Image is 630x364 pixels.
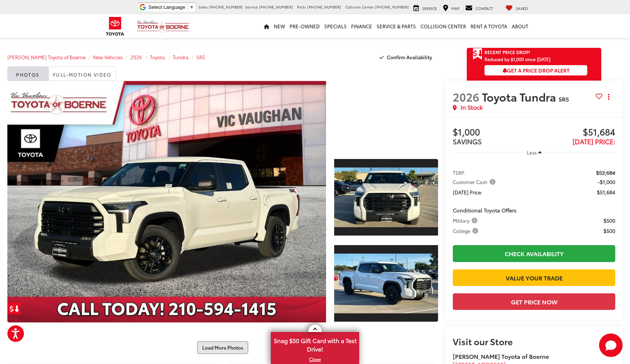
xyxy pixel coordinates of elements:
span: Toyota Tundra [482,89,559,105]
a: Rent a Toyota [468,14,510,38]
a: [PERSON_NAME] Toyota of Boerne [7,54,85,60]
button: Get Price Now [453,293,615,310]
span: SAVINGS [453,137,482,146]
span: $51,684 [597,188,615,196]
div: View Full-Motion Video [334,81,438,150]
a: Finance [349,14,374,38]
a: Value Your Trade [453,269,615,286]
a: New [272,14,287,38]
span: Saved [516,6,528,11]
span: Customer Cash [453,178,497,185]
span: ​ [187,4,188,10]
img: Toyota [101,14,129,38]
span: [DATE] Price: [573,137,615,146]
span: -$1,000 [598,178,615,185]
span: Select Language [148,4,185,10]
a: Home [262,14,272,38]
img: 2026 Toyota Tundra SR5 [333,167,439,227]
a: Service & Parts: Opens in a new tab [374,14,418,38]
span: Service [245,4,258,10]
span: Get Price Drop Alert [473,48,482,60]
a: Map [441,4,461,11]
span: Parts [297,4,306,10]
a: Pre-Owned [287,14,322,38]
button: Load More Photos [197,341,248,354]
span: [PHONE_NUMBER] [209,4,243,10]
span: Service [422,6,437,11]
a: Expand Photo 1 [334,158,438,236]
img: 2026 Toyota Tundra SR5 [4,80,329,324]
span: $52,684 [596,169,615,176]
span: Reduced by $1,000 since [DATE] [484,57,587,61]
a: Get Price Drop Alert [7,303,22,314]
span: In Stock [461,103,483,112]
svg: Start Chat [599,333,623,357]
span: $51,684 [534,127,615,138]
span: Recent Price Drop! [484,49,530,55]
a: My Saved Vehicles [504,4,530,11]
a: About [510,14,531,38]
button: Confirm Availability [375,51,438,64]
button: Less [523,146,545,159]
a: 2026 [130,54,142,60]
button: College [453,227,481,234]
img: Vic Vaughan Toyota of Boerne [137,20,189,33]
img: 2026 Toyota Tundra SR5 [333,254,439,313]
span: $500 [603,217,615,224]
span: [DATE] Price: [453,188,482,196]
span: Less [527,149,537,156]
a: Check Availability [453,245,615,262]
a: Collision Center [418,14,468,38]
span: College [453,227,480,234]
a: Select Language​ [148,4,194,10]
a: Toyota [150,54,165,60]
button: Military [453,217,480,224]
a: Specials [322,14,349,38]
a: SR5 [196,54,205,60]
a: Contact [463,4,495,11]
span: Get a Price Drop Alert [503,67,570,74]
a: Tundra [173,54,189,60]
span: Military [453,217,479,224]
span: [PHONE_NUMBER] [259,4,293,10]
strong: [PERSON_NAME] Toyota of Boerne [453,352,549,360]
a: Photos [7,66,49,81]
span: Sales [198,4,208,10]
h2: Visit our Store [453,336,615,346]
button: Customer Cash [453,178,498,185]
a: Expand Photo 2 [334,244,438,322]
span: Snag $50 Gift Card with a Test Drive! [272,333,358,355]
span: $1,000 [453,127,534,138]
span: ▼ [189,4,194,10]
a: Expand Photo 0 [7,81,326,322]
span: [PHONE_NUMBER] [375,4,409,10]
button: Toggle Chat Window [599,333,623,357]
span: $500 [603,227,615,234]
span: Map [451,6,459,11]
span: Confirm Availability [387,54,432,60]
span: Contact [476,6,493,11]
span: [PHONE_NUMBER] [307,4,341,10]
span: SR5 [559,95,569,103]
span: 2026 [453,89,479,105]
span: dropdown dots [608,94,609,100]
span: Conditional Toyota Offers [453,206,517,214]
button: Actions [602,90,615,103]
a: New Vehicles [93,54,123,60]
a: Service [412,4,439,11]
span: TSRP: [453,169,466,176]
a: Get Price Drop Alert Recent Price Drop! [467,48,601,57]
a: Full-Motion Video [49,66,116,81]
span: Collision Center [345,4,374,10]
